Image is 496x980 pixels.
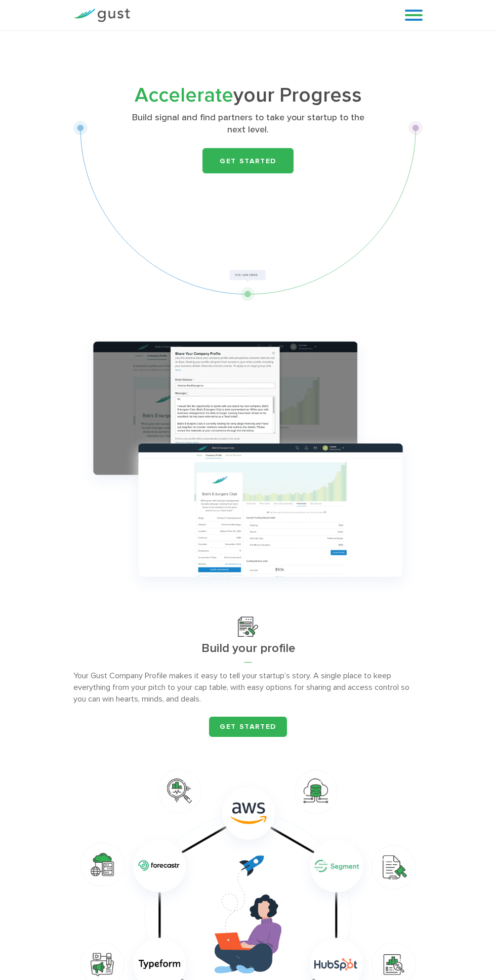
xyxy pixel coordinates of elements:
img: Group 1147 [73,326,423,601]
p: Build signal and find partners to take your startup to the next level. [126,112,370,136]
a: Get started [209,717,287,737]
h1: your Progress [126,86,370,105]
span: Accelerate [135,83,233,107]
a: Get Started [202,148,294,173]
img: Gust Logo [73,9,130,22]
img: Build Your Profile [238,617,258,637]
h3: Build your profile [73,642,423,662]
p: Your Gust Company Profile makes it easy to tell your startup’s story. A single place to keep ever... [73,670,423,705]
